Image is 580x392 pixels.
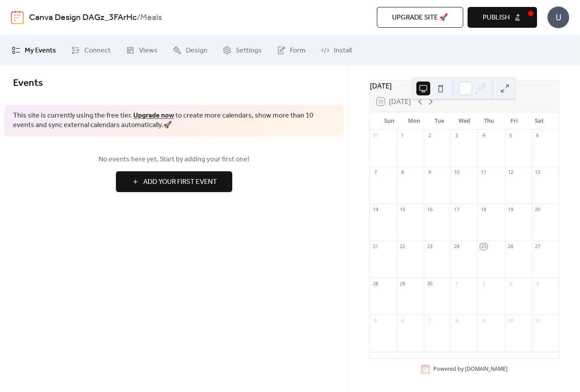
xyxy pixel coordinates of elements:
[314,39,358,62] a: Install
[399,317,406,323] div: 6
[507,169,514,176] div: 12
[13,171,335,192] a: Add Your First Event
[534,243,541,250] div: 27
[534,280,541,287] div: 4
[334,46,352,56] span: Install
[402,112,427,130] div: Mon
[534,317,541,323] div: 11
[480,132,487,139] div: 4
[11,10,24,24] img: logo
[140,10,162,26] b: Meals
[453,243,460,250] div: 24
[392,13,448,23] span: Upgrade site 🚀
[377,7,463,28] button: Upgrade site 🚀
[372,317,379,323] div: 5
[507,317,514,323] div: 10
[451,112,477,130] div: Wed
[13,74,43,93] span: Events
[507,280,514,287] div: 3
[453,206,460,212] div: 17
[166,39,214,62] a: Design
[137,10,140,26] b: /
[480,243,487,250] div: 25
[426,169,433,176] div: 9
[186,46,208,56] span: Design
[453,317,460,323] div: 8
[399,169,406,176] div: 8
[372,243,379,250] div: 21
[426,132,433,139] div: 2
[534,169,541,176] div: 13
[372,206,379,212] div: 14
[426,243,433,250] div: 23
[502,112,527,130] div: Fri
[483,13,510,23] span: Publish
[13,154,335,165] span: No events here yet. Start by adding your first one!
[477,112,502,130] div: Thu
[426,206,433,212] div: 16
[427,112,452,130] div: Tue
[527,112,552,130] div: Sat
[143,177,217,187] span: Add Your First Event
[399,243,406,250] div: 22
[480,206,487,212] div: 18
[139,46,158,56] span: Views
[534,206,541,212] div: 20
[236,46,262,56] span: Settings
[65,39,117,62] a: Connect
[480,169,487,176] div: 11
[426,317,433,323] div: 7
[507,243,514,250] div: 26
[116,171,232,192] button: Add Your First Event
[290,46,306,56] span: Form
[216,39,268,62] a: Settings
[468,7,537,28] button: Publish
[480,280,487,287] div: 2
[399,132,406,139] div: 1
[270,39,312,62] a: Form
[377,112,402,130] div: Sun
[372,169,379,176] div: 7
[29,10,137,26] a: Canva Design DAGz_3FArHc
[547,7,569,28] div: U
[84,46,111,56] span: Connect
[399,206,406,212] div: 15
[372,132,379,139] div: 31
[465,366,507,373] a: [DOMAIN_NAME]
[480,317,487,323] div: 9
[426,280,433,287] div: 30
[433,366,507,373] div: Powered by
[399,280,406,287] div: 29
[372,280,379,287] div: 28
[453,169,460,176] div: 10
[13,111,335,131] span: This site is currently using the free tier. to create more calendars, show more than 10 events an...
[507,132,514,139] div: 5
[534,132,541,139] div: 6
[133,109,174,122] a: Upgrade now
[507,206,514,212] div: 19
[453,132,460,139] div: 3
[25,46,56,56] span: My Events
[5,39,63,62] a: My Events
[370,81,559,91] div: [DATE]
[119,39,164,62] a: Views
[453,280,460,287] div: 1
